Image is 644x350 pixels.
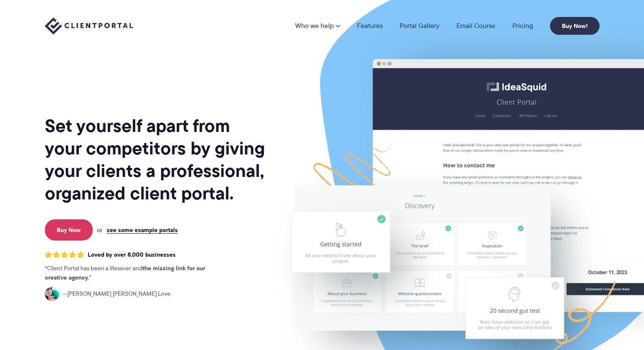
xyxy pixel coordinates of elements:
[45,115,267,204] h1: Set yourself apart from your competitors by giving your clients a professional, organized client ...
[357,22,383,29] a: Features
[63,289,171,299] span: [PERSON_NAME] [PERSON_NAME] Love
[45,263,205,282] strong: the missing link for our creative agency
[45,264,223,283] p: Client Portal has been a lifesaver and .
[97,226,102,234] span: or
[512,22,533,29] a: Pricing
[550,17,600,35] a: Buy Now!
[456,22,495,29] a: Email Course
[107,226,178,234] a: see some example portals
[295,22,340,29] a: Who we help
[400,22,439,29] a: Portal Gallery
[88,251,176,258] span: Loved by over 8,000 businesses
[45,219,93,241] a: Buy Now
